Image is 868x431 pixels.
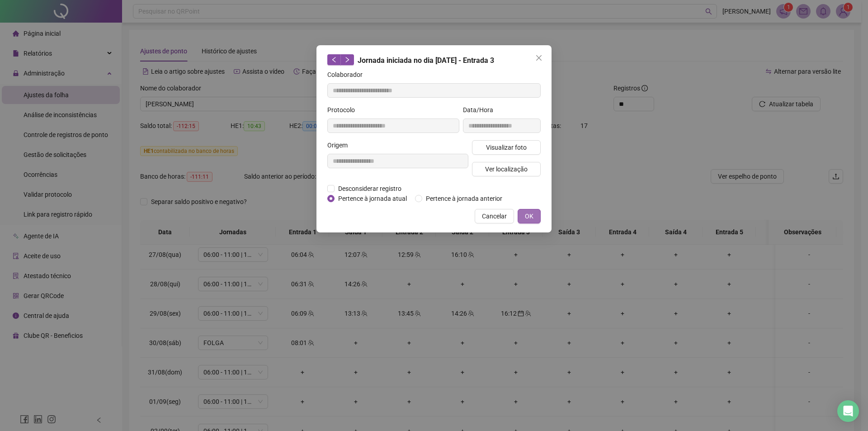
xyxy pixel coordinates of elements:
[472,162,541,176] button: Ver localização
[327,105,361,115] label: Protocolo
[335,194,410,204] span: Pertence à jornada atual
[335,184,405,194] span: Desconsiderar registro
[472,140,541,155] button: Visualizar foto
[518,209,541,223] button: OK
[532,51,546,65] button: Close
[535,54,542,62] span: close
[485,164,528,174] span: Ver localização
[340,54,354,65] button: right
[837,400,859,422] div: Open Intercom Messenger
[486,142,527,152] span: Visualizar foto
[482,211,507,221] span: Cancelar
[463,105,499,115] label: Data/Hora
[327,54,541,66] div: Jornada iniciada no dia [DATE] - Entrada 3
[475,209,514,223] button: Cancelar
[327,54,341,65] button: left
[422,194,506,204] span: Pertence à jornada anterior
[327,140,354,150] label: Origem
[344,57,350,63] span: right
[331,57,337,63] span: left
[525,211,533,221] span: OK
[327,70,368,80] label: Colaborador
